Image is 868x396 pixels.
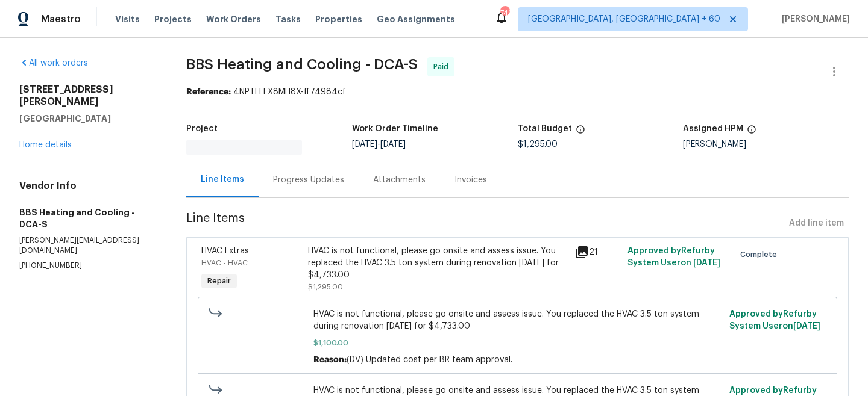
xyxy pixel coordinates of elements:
span: Reason: [313,356,347,364]
span: [PERSON_NAME] [777,13,850,25]
b: Reference: [186,88,231,96]
span: Visits [115,13,140,25]
h5: Assigned HPM [683,125,743,133]
span: HVAC is not functional, please go onsite and assess issue. You replaced the HVAC 3.5 ton system d... [313,308,722,332]
span: Approved by Refurby System User on [729,310,820,330]
a: Home details [19,141,72,149]
span: [DATE] [380,140,406,149]
h5: Project [186,125,218,133]
span: HVAC Extras [201,247,249,255]
span: Projects [154,13,192,25]
span: HVAC - HVAC [201,259,248,267]
div: [PERSON_NAME] [683,140,849,149]
div: Line Items [201,173,244,185]
span: $1,295.00 [518,140,558,149]
h2: [STREET_ADDRESS][PERSON_NAME] [19,84,157,108]
span: Approved by Refurby System User on [627,247,720,267]
div: 749 [500,7,509,19]
span: The total cost of line items that have been proposed by Opendoor. This sum includes line items th... [576,125,585,140]
span: BBS Heating and Cooling - DCA-S [186,57,418,72]
div: 4NPTEEEX8MH8X-ff74984cf [186,86,849,98]
span: The hpm assigned to this work order. [747,125,756,140]
span: Line Items [186,212,784,235]
span: Paid [433,61,453,73]
span: Repair [203,275,236,287]
h5: Work Order Timeline [352,125,438,133]
span: Maestro [41,13,81,25]
div: Invoices [454,174,487,186]
h5: Total Budget [518,125,572,133]
span: $1,295.00 [308,283,343,291]
span: - [352,140,406,149]
div: Progress Updates [273,174,344,186]
h4: Vendor Info [19,180,157,192]
span: $1,100.00 [313,337,722,349]
div: Attachments [373,174,426,186]
p: [PHONE_NUMBER] [19,261,157,271]
a: All work orders [19,59,88,67]
div: HVAC is not functional, please go onsite and assess issue. You replaced the HVAC 3.5 ton system d... [308,245,567,281]
h5: [GEOGRAPHIC_DATA] [19,113,157,125]
span: Tasks [275,15,301,23]
h5: BBS Heating and Cooling - DCA-S [19,206,157,230]
span: [DATE] [793,322,820,330]
div: 21 [574,245,620,259]
span: [GEOGRAPHIC_DATA], [GEOGRAPHIC_DATA] + 60 [528,13,720,25]
span: Geo Assignments [377,13,455,25]
span: (DV) Updated cost per BR team approval. [347,356,512,364]
span: [DATE] [693,259,720,267]
p: [PERSON_NAME][EMAIL_ADDRESS][DOMAIN_NAME] [19,235,157,256]
span: Properties [315,13,362,25]
span: Complete [740,249,782,261]
span: Work Orders [206,13,261,25]
span: [DATE] [352,140,377,149]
